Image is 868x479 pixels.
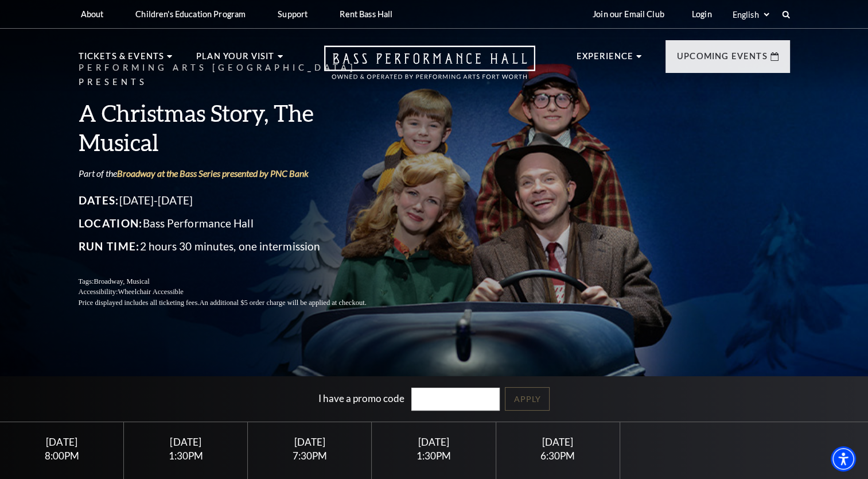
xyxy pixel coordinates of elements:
span: Wheelchair Accessible [118,288,183,296]
p: [DATE]-[DATE] [79,191,394,210]
span: An additional $5 order charge will be applied at checkout. [199,299,366,307]
div: [DATE] [138,436,234,448]
p: 2 hours 30 minutes, one intermission [79,237,394,256]
div: [DATE] [14,436,110,448]
p: Part of the [79,167,394,180]
span: Run Time: [79,239,140,253]
div: [DATE] [509,436,606,448]
p: Tickets & Events [79,49,165,70]
h3: A Christmas Story, The Musical [79,98,394,157]
p: Bass Performance Hall [79,214,394,233]
p: Plan Your Visit [196,49,275,70]
p: Children's Education Program [135,9,246,19]
select: Select: [730,9,771,20]
a: Broadway at the Bass Series presented by PNC Bank - open in a new tab [117,168,309,179]
p: Upcoming Events [677,49,768,70]
span: Location: [79,217,143,230]
div: Accessibility Menu [831,446,856,472]
div: 1:30PM [138,451,234,461]
div: [DATE] [262,436,358,448]
div: 8:00PM [14,451,110,461]
p: Support [278,9,308,19]
span: Dates: [79,194,119,207]
div: 1:30PM [386,451,482,461]
p: About [81,9,104,19]
span: Broadway, Musical [94,277,149,285]
div: 6:30PM [509,451,606,461]
p: Rent Bass Hall [340,9,392,19]
p: Accessibility: [79,287,394,298]
a: Open this option [283,45,577,91]
div: [DATE] [386,436,482,448]
p: Experience [577,49,634,70]
p: Tags: [79,276,394,287]
div: 7:30PM [262,451,358,461]
label: I have a promo code [318,392,404,404]
p: Price displayed includes all ticketing fees. [79,298,394,308]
